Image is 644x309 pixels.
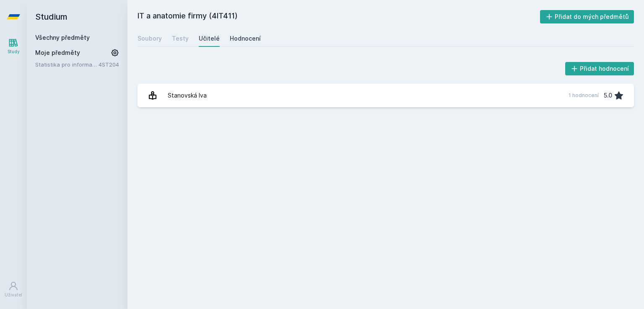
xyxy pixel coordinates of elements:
[2,33,25,59] a: Study
[230,30,261,47] a: Hodnocení
[5,292,22,298] div: Uživatel
[199,30,220,47] a: Učitelé
[565,62,634,75] button: Přidat hodnocení
[2,277,25,302] a: Uživatel
[8,49,20,55] div: Study
[230,34,261,43] div: Hodnocení
[540,10,634,23] button: Přidat do mých předmětů
[604,87,612,104] div: 5.0
[172,34,189,43] div: Testy
[138,84,634,107] a: Stanovská Iva 1 hodnocení 5.0
[35,34,90,41] a: Všechny předměty
[138,34,162,43] div: Soubory
[35,49,80,57] span: Moje předměty
[138,30,162,47] a: Soubory
[569,92,599,99] div: 1 hodnocení
[168,87,207,104] div: Stanovská Iva
[199,34,220,43] div: Učitelé
[172,30,189,47] a: Testy
[35,60,99,69] a: Statistika pro informatiky
[138,10,540,23] h2: IT a anatomie firmy (4IT411)
[99,61,119,68] a: 4ST204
